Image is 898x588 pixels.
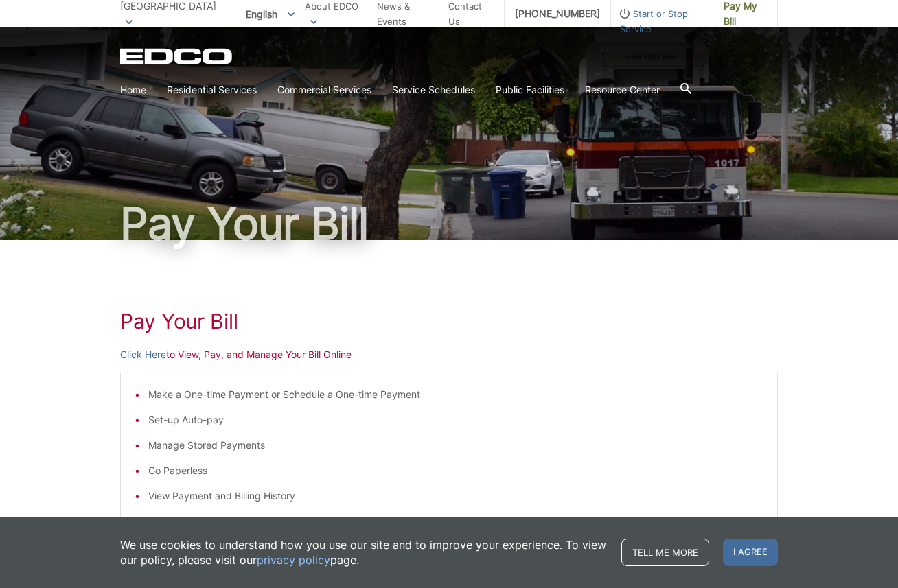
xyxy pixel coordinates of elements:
[148,387,763,402] li: Make a One-time Payment or Schedule a One-time Payment
[120,309,778,333] h1: Pay Your Bill
[392,82,475,97] a: Service Schedules
[235,3,305,25] span: English
[120,202,778,246] h1: Pay Your Bill
[148,489,763,504] li: View Payment and Billing History
[496,82,564,97] a: Public Facilities
[585,82,660,97] a: Resource Center
[120,48,234,64] a: EDCD logo. Return to the homepage.
[120,347,166,362] a: Click Here
[120,82,146,97] a: Home
[120,537,608,567] p: We use cookies to understand how you use our site and to improve your experience. To view our pol...
[621,539,709,566] a: Tell me more
[120,347,778,362] p: to View, Pay, and Manage Your Bill Online
[148,438,763,453] li: Manage Stored Payments
[257,552,330,567] a: privacy policy
[277,82,371,97] a: Commercial Services
[723,539,778,566] span: I agree
[167,82,257,97] a: Residential Services
[148,412,763,427] li: Set-up Auto-pay
[148,463,763,478] li: Go Paperless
